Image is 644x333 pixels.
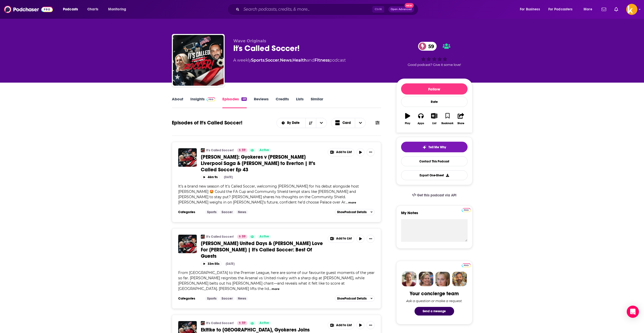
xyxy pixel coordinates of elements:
[626,4,637,15] span: Logged in as sshawan
[241,97,246,101] div: 48
[418,42,437,51] a: 59
[105,5,133,13] button: open menu
[201,154,324,173] a: [PERSON_NAME]: Gyokeres v [PERSON_NAME] Liverpool Saga & [PERSON_NAME] to Everton | It’s Called S...
[580,5,599,13] button: open menu
[548,6,573,13] span: For Podcasters
[4,5,53,14] img: Podchaser - Follow, Share and Rate Podcasts
[178,297,201,301] h3: Categories
[423,42,437,51] span: 59
[277,121,305,125] button: open menu
[272,287,279,291] button: more
[259,321,269,326] span: Active
[224,175,233,179] div: [DATE]
[173,35,224,86] a: It's Called Soccer!
[328,235,354,243] button: Show More Button
[388,6,414,12] button: Open AdvancedNew
[311,97,323,108] a: Similar
[172,97,183,108] a: About
[405,122,410,125] div: Play
[462,208,471,212] img: Podchaser Pro
[418,122,424,125] div: Apps
[241,5,372,13] input: Search podcasts, credits, & more...
[201,321,205,325] a: It's Called Soccer!
[336,323,352,327] span: Add to List
[178,184,359,205] span: It’s a brand new season of It’s Called Soccer, welcoming [PERSON_NAME] for his debut alongside ho...
[408,63,461,67] span: Good podcast? Give it some love!
[276,97,289,108] a: Credits
[626,4,637,15] img: User Profile
[401,210,468,219] label: My Notes
[432,122,436,125] div: List
[584,6,592,13] span: More
[233,57,346,63] div: A weekly podcast
[242,321,245,326] span: 59
[337,210,367,214] span: Show Podcast Details
[401,156,468,166] a: Contact This Podcast
[337,297,367,300] span: Show Podcast Details
[462,263,471,267] img: Podchaser Pro
[305,118,316,128] button: Sort Direction
[226,262,235,266] div: [DATE]
[415,307,454,316] button: Send a message
[462,207,471,212] a: Pro website
[220,297,235,301] a: Soccer
[292,58,307,63] a: Health
[441,122,453,125] div: Bookmark
[201,240,324,259] a: [PERSON_NAME] United Days & [PERSON_NAME] Love For [PERSON_NAME] | It's Called Soccer: Best Of Gu...
[287,121,301,125] span: By Date
[59,5,85,13] button: open menu
[408,189,461,201] a: Get this podcast via API
[348,200,356,205] button: more
[367,148,375,156] button: Show More Button
[396,39,472,70] div: 59Good podcast? Give it some love!
[190,97,216,108] a: InsightsPodchaser Pro
[402,272,417,286] img: Sydney Profile
[84,5,101,13] a: Charts
[331,118,366,128] h2: Choose View
[627,306,639,318] div: Open Intercom Messenger
[206,321,234,325] a: It's Called Soccer!
[220,210,235,214] a: Soccer
[328,321,354,329] button: Show More Button
[457,122,464,125] div: Share
[178,148,197,167] img: Theo Walcott: Gyokeres v Sesko, Isak Liverpool Saga & Grealish to Everton | It’s Called Soccer Ep 43
[178,235,197,253] img: Gary Neville's United Days & JJ Watt's Love For James Trafford | It's Called Soccer: Best Of Guests
[206,148,234,152] a: It's Called Soccer!
[516,5,546,13] button: open menu
[335,209,375,215] button: ShowPodcast Details
[292,58,292,63] span: ,
[545,5,580,13] button: open menu
[269,286,271,291] span: ...
[296,97,304,108] a: Lists
[316,118,327,128] button: open menu
[265,58,265,63] span: ,
[372,6,384,13] span: Ctrl K
[265,58,279,63] a: Soccer
[178,270,375,291] span: From [GEOGRAPHIC_DATA] to the Premier League, here are some of our favourite guest moments of the...
[63,6,78,13] span: Podcasts
[452,272,467,286] img: Jon Profile
[201,148,205,152] img: It's Called Soccer!
[242,234,245,239] span: 59
[417,193,456,197] span: Get this podcast via API
[236,210,248,214] a: News
[307,58,315,63] span: and
[201,261,222,266] button: 33m 55s
[242,148,245,153] span: 59
[201,154,315,173] span: [PERSON_NAME]: Gyokeres v [PERSON_NAME] Liverpool Saga & [PERSON_NAME] to Everton | It’s Called S...
[336,237,352,240] span: Add to List
[201,175,220,180] button: 46m 9s
[342,121,351,125] span: Card
[206,235,234,239] a: It's Called Soccer!
[236,297,248,301] a: News
[427,110,441,128] button: List
[315,58,329,63] a: Fitness
[419,272,433,286] img: Barbara Profile
[257,235,271,239] a: Active
[328,149,354,156] button: Show More Button
[201,235,205,239] img: It's Called Soccer!
[172,120,242,126] h1: Episodes of It's Called Soccer!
